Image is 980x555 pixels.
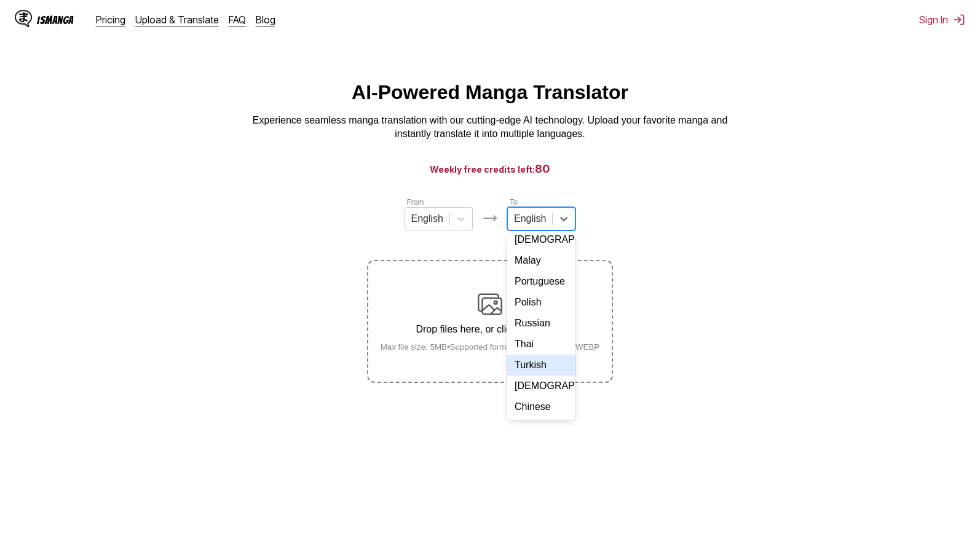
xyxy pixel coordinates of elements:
h1: AI-Powered Manga Translator [352,81,628,104]
a: Blog [256,14,275,26]
button: Sign In [919,14,965,26]
h3: Weekly free credits left: [30,161,950,176]
span: 80 [535,162,550,175]
p: Experience seamless manga translation with our cutting-edge AI technology. Upload your favorite m... [244,114,736,141]
a: Upload & Translate [135,14,219,26]
a: FAQ [229,14,246,26]
label: From [407,198,424,207]
a: IsManga LogoIsManga [15,10,96,30]
div: Chinese [507,396,575,417]
img: Sign out [953,14,965,26]
a: Pricing [96,14,125,26]
div: IsManga [37,14,74,26]
div: [DEMOGRAPHIC_DATA] [507,376,575,396]
p: Drop files here, or click to browse. [371,324,610,335]
img: Languages icon [483,211,497,226]
div: Turkish [507,355,575,376]
div: Malay [507,250,575,271]
div: Polish [507,292,575,313]
div: [DEMOGRAPHIC_DATA] [507,229,575,250]
div: Thai [507,334,575,355]
label: To [510,198,518,207]
img: IsManga Logo [15,10,32,27]
div: Portuguese [507,271,575,292]
small: Max file size: 5MB • Supported formats: JP(E)G, PNG, WEBP [371,342,610,352]
div: Russian [507,313,575,334]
